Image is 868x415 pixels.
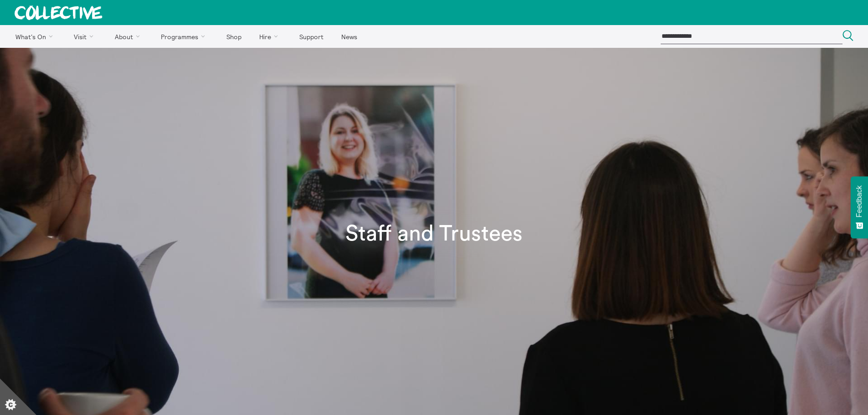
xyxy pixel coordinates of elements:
a: About [107,25,151,48]
a: Programmes [153,25,217,48]
button: Feedback - Show survey [851,176,868,238]
a: Shop [218,25,249,48]
a: Support [291,25,331,48]
span: Feedback [855,185,863,217]
a: What's On [7,25,64,48]
a: News [333,25,365,48]
a: Hire [252,25,290,48]
a: Visit [66,25,105,48]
